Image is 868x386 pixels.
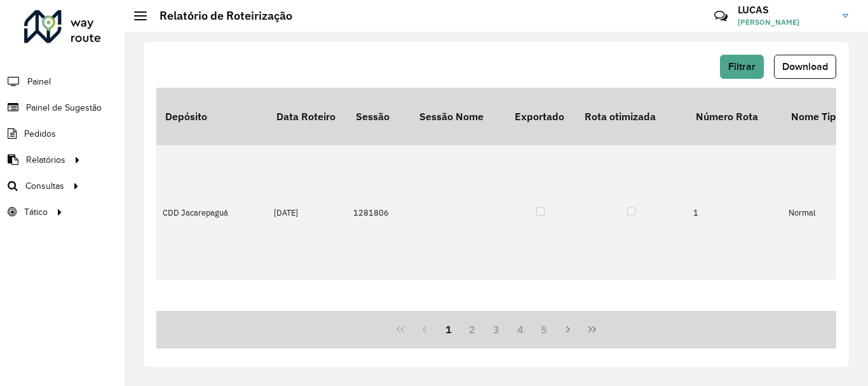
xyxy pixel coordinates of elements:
th: Rota otimizada [576,88,687,145]
h3: LUCAS [738,4,833,16]
td: 2 [687,280,782,354]
th: Depósito [156,88,268,145]
th: Sessão [347,88,410,145]
button: Last Page [580,317,604,341]
td: 1281806 [347,145,410,280]
span: Pedidos [24,127,56,141]
button: Next Page [556,317,580,341]
button: 4 [508,317,532,341]
th: Número Rota [687,88,782,145]
button: Download [774,55,836,79]
button: Filtrar [720,55,764,79]
span: Filtrar [728,61,756,72]
button: 5 [532,317,557,341]
span: Tático [24,205,48,219]
button: 2 [460,317,484,341]
th: Exportado [506,88,576,145]
td: 1 [687,145,782,280]
span: Painel de Sugestão [26,101,102,114]
button: 3 [484,317,508,341]
td: 1281806 [347,280,410,354]
button: 1 [437,317,461,341]
span: Consultas [25,179,64,193]
td: [DATE] [268,280,347,354]
th: Sessão Nome [410,88,506,145]
td: [DATE] [268,145,347,280]
td: CDD Jacarepaguá [156,280,268,354]
span: Painel [27,75,51,88]
a: Contato Rápido [707,3,735,30]
td: CDD Jacarepaguá [156,145,268,280]
th: Data Roteiro [268,88,347,145]
h2: Relatório de Roteirização [147,9,292,23]
span: [PERSON_NAME] [738,17,833,28]
span: Relatórios [26,153,65,167]
span: Download [782,61,828,72]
